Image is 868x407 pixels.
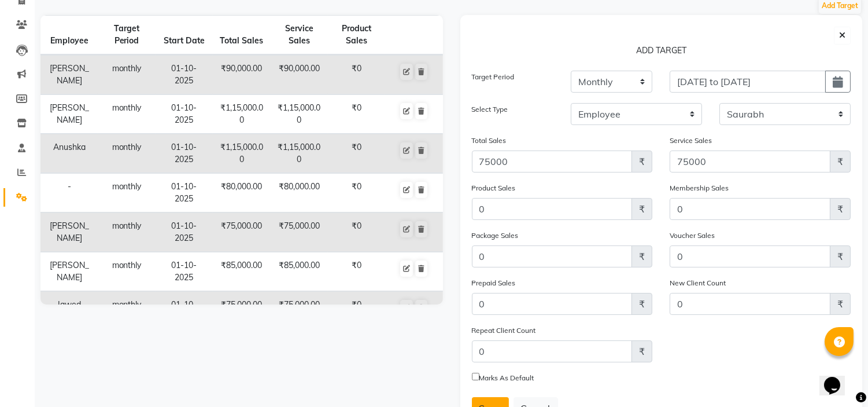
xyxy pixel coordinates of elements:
[98,95,155,134] td: monthly
[472,198,633,220] input: Amount (to the nearest dollar)
[270,213,327,252] td: ₹75,000.00
[98,174,155,212] td: monthly
[40,252,98,291] td: [PERSON_NAME]
[328,56,385,94] td: ₹0
[98,292,155,331] td: monthly
[156,95,213,134] td: 01-10-2025
[670,293,830,315] input: Amount (to the nearest dollar)
[98,56,155,94] td: monthly
[156,174,213,212] td: 01-10-2025
[472,293,633,315] input: Amount (to the nearest dollar)
[40,95,98,134] td: [PERSON_NAME]
[479,373,534,383] label: Marks As Default
[98,16,155,55] th: Target Period
[328,95,385,134] td: ₹0
[40,213,98,252] td: [PERSON_NAME]
[213,292,270,331] td: ₹75,000.00
[670,245,830,267] input: Amount (to the nearest dollar)
[472,230,519,241] label: Package Sales
[270,174,327,212] td: ₹80,000.00
[328,134,385,173] td: ₹0
[830,198,851,220] span: ₹
[213,95,270,134] td: ₹1,15,000.00
[156,56,213,94] td: 01-10-2025
[472,183,516,193] label: Product Sales
[270,56,327,94] td: ₹90,000.00
[98,252,155,291] td: monthly
[40,134,98,173] td: Anushka
[472,72,515,82] label: Target Period
[213,252,270,291] td: ₹85,000.00
[213,213,270,252] td: ₹75,000.00
[472,151,633,173] input: Amount (to the nearest dollar)
[270,16,327,55] th: Service Sales
[472,135,507,146] label: Total Sales
[40,56,98,94] td: [PERSON_NAME]
[270,134,327,173] td: ₹1,15,000.00
[328,16,385,55] th: Product Sales
[213,134,270,173] td: ₹1,15,000.00
[830,245,851,267] span: ₹
[270,252,327,291] td: ₹85,000.00
[98,213,155,252] td: monthly
[472,340,633,362] input: Amount (to the nearest dollar)
[270,292,327,331] td: ₹75,000.00
[670,198,830,220] input: Amount (to the nearest dollar)
[472,278,516,288] label: Prepaid Sales
[830,151,851,173] span: ₹
[670,135,712,146] label: Service Sales
[328,213,385,252] td: ₹0
[156,134,213,173] td: 01-10-2025
[40,174,98,212] td: -
[830,293,851,315] span: ₹
[98,134,155,173] td: monthly
[631,198,652,220] span: ₹
[472,245,633,267] input: Amount (to the nearest dollar)
[328,252,385,291] td: ₹0
[670,278,726,288] label: New Client Count
[213,16,270,55] th: Total Sales
[156,213,213,252] td: 01-10-2025
[631,245,652,267] span: ₹
[270,95,327,134] td: ₹1,15,000.00
[213,174,270,212] td: ₹80,000.00
[472,325,536,336] label: Repeat Client Count
[631,340,652,362] span: ₹
[472,104,508,115] label: Select Type
[670,230,715,241] label: Voucher Sales
[156,252,213,291] td: 01-10-2025
[670,71,826,93] input: YYYY/MM/DD - YYYY/MM/DD
[819,361,856,395] iframe: chat widget
[670,183,729,193] label: Membership Sales
[631,293,652,315] span: ₹
[328,174,385,212] td: ₹0
[40,16,98,55] th: Employee
[670,151,830,173] input: Amount (to the nearest dollar)
[213,56,270,94] td: ₹90,000.00
[328,292,385,331] td: ₹0
[156,292,213,331] td: 01-10-2025
[472,45,851,61] p: ADD TARGET
[40,292,98,331] td: Jawed
[631,151,652,173] span: ₹
[156,16,213,55] th: Start Date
